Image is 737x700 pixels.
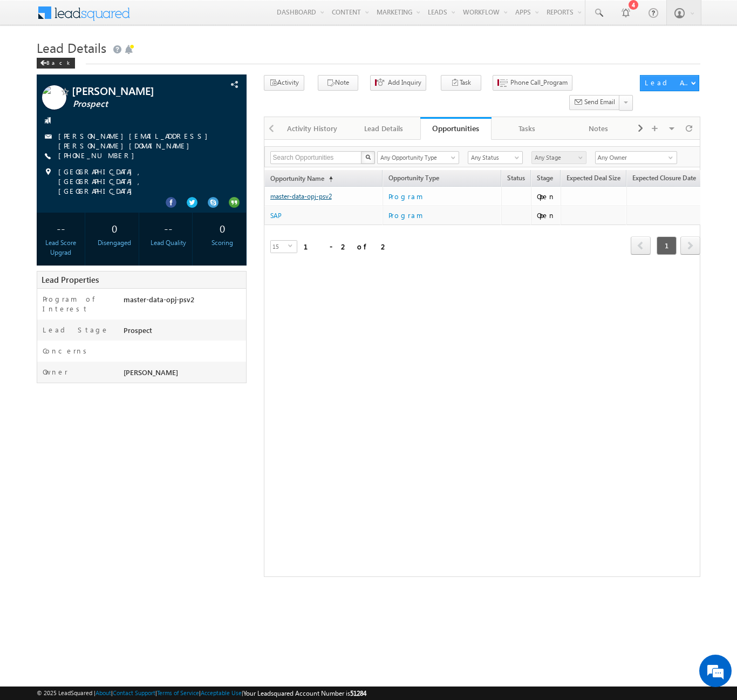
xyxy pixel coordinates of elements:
label: Owner [43,367,68,377]
input: Type to Search [595,151,677,164]
a: Acceptable Use [201,689,242,696]
a: Back [37,57,80,66]
img: Profile photo [42,85,66,113]
button: Lead Actions [640,75,699,91]
span: 51284 [350,689,366,697]
img: d_60004797649_company_0_60004797649 [18,57,45,71]
div: master-data-opj-psv2 [121,294,246,309]
textarea: Type your message and hit 'Enter' [14,100,197,323]
a: Any Opportunity Type [377,151,459,164]
a: Activity History [277,117,349,140]
a: Notes [563,117,634,140]
span: Phone Call_Program [510,78,568,87]
a: SAP [270,212,282,220]
em: Start Chat [147,332,196,347]
span: Send Email [584,97,615,107]
a: prev [631,237,651,255]
span: Lead Properties [42,274,99,285]
span: (sorted ascending) [324,175,333,184]
a: Show All Items [663,152,676,163]
span: 15 [271,241,288,253]
div: Scoring [201,238,243,248]
span: Expected Deal Size [567,174,620,182]
button: Send Email [569,95,620,111]
a: Tasks [492,117,563,140]
a: next [680,237,700,255]
span: next [680,236,700,255]
a: Stage [531,172,558,186]
div: 0 [93,218,136,238]
a: Program [388,190,496,203]
a: Lead Details [349,117,420,140]
span: 1 [657,236,677,255]
div: Lead Score Upgrad [39,238,82,257]
a: Status [502,172,530,186]
button: Note [318,75,358,91]
a: About [95,689,111,696]
span: Opportunity Type [383,172,501,186]
label: Concerns [43,346,91,356]
span: prev [631,236,651,255]
span: [GEOGRAPHIC_DATA], [GEOGRAPHIC_DATA], [GEOGRAPHIC_DATA] [58,167,227,196]
div: Back [37,58,75,69]
span: Prospect [73,99,202,110]
span: Any Status [468,153,520,162]
span: Your Leadsquared Account Number is [243,689,366,697]
span: [PERSON_NAME] [124,368,178,377]
span: [PERSON_NAME] [72,85,201,96]
div: Open [537,192,556,201]
a: Opportunities [420,117,492,140]
a: Opportunity Name(sorted ascending) [265,172,338,186]
div: -- [39,218,82,238]
a: [PERSON_NAME][EMAIL_ADDRESS][PERSON_NAME][DOMAIN_NAME] [58,131,213,150]
div: Activity History [286,122,339,135]
a: Any Status [468,151,523,164]
button: Phone Call_Program [493,75,572,91]
label: Program of Interest [43,294,113,314]
div: -- [147,218,190,238]
span: © 2025 LeadSquared | | | | | [37,688,366,698]
a: master-data-opj-psv2 [270,192,332,200]
button: Task [441,75,481,91]
div: Lead Actions [645,78,691,87]
a: Expected Deal Size [561,172,626,186]
div: Tasks [500,122,553,135]
div: Lead Quality [147,238,190,248]
a: Any Stage [531,151,586,164]
div: 0 [201,218,243,238]
button: Add Inquiry [370,75,426,91]
div: 1 - 2 of 2 [304,240,388,253]
span: select [288,243,297,248]
span: Stage [537,174,553,182]
span: Any Stage [532,153,583,162]
button: Activity [264,75,304,91]
span: Add Inquiry [388,78,421,87]
img: Search [365,154,371,160]
span: Expected Closure Date [632,174,696,182]
div: Lead Details [357,122,410,135]
div: Open [537,210,556,220]
a: Contact Support [113,689,155,696]
span: [PHONE_NUMBER] [58,151,140,161]
div: Opportunities [428,123,483,133]
a: Expected Closure Date [627,172,701,186]
div: Notes [571,122,624,135]
span: Lead Details [37,39,106,56]
div: Disengaged [93,238,136,248]
div: Prospect [121,325,246,340]
a: Terms of Service [157,689,199,696]
span: Any Opportunity Type [378,153,452,162]
div: Chat with us now [56,57,181,71]
a: Program [388,209,496,222]
label: Lead Stage [43,325,109,335]
span: Opportunity Name [270,174,324,182]
div: Minimize live chat window [177,5,203,31]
